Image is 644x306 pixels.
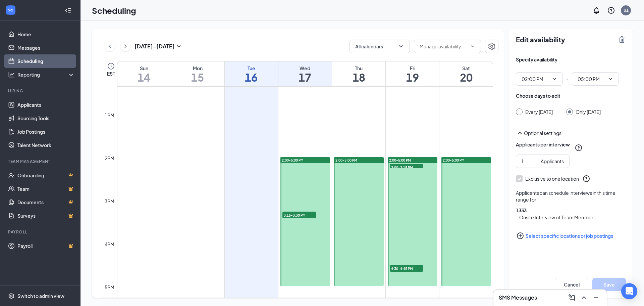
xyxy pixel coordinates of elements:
[17,41,75,54] a: Messages
[516,141,570,148] div: Applicants per interview
[389,158,411,163] span: 2:00-5:00 PM
[516,56,557,63] div: Specify availability
[386,61,439,86] a: September 19, 2025
[591,292,601,303] button: Minimize
[171,65,224,72] div: Mon
[17,112,75,125] a: Sourcing Tools
[335,158,357,163] span: 2:00-5:00 PM
[397,43,404,50] svg: ChevronDown
[8,71,15,78] svg: Analysis
[17,182,75,195] a: TeamCrown
[575,144,583,152] svg: QuestionInfo
[516,189,626,203] div: Applicants can schedule interviews in this time range for:
[516,92,560,99] div: Choose days to edit
[17,195,75,209] a: DocumentsCrown
[592,6,600,14] svg: Notifications
[621,283,637,299] div: Open Intercom Messenger
[332,72,385,83] h1: 18
[386,65,439,72] div: Fri
[516,129,626,137] div: Optional settings
[516,229,626,243] button: Select specific locations or job postingsPlusCircle
[282,212,316,218] span: 3:15-3:30 PM
[576,108,601,115] div: Only [DATE]
[282,158,304,163] span: 2:00-5:00 PM
[618,36,626,44] svg: TrashOutline
[103,155,116,162] div: 2pm
[17,239,75,253] a: PayrollCrown
[17,98,75,112] a: Applicants
[8,293,15,299] svg: Settings
[516,129,524,137] svg: SmallChevronUp
[579,292,589,303] button: ChevronUp
[171,72,224,83] h1: 15
[8,229,73,235] div: Payroll
[386,72,439,83] h1: 19
[582,175,590,183] svg: QuestionInfo
[278,61,332,86] a: September 17, 2025
[525,108,553,115] div: Every [DATE]
[516,207,626,214] div: 1333
[568,294,576,302] svg: ComposeMessage
[175,42,183,50] svg: SmallChevronDown
[103,241,116,248] div: 4pm
[17,293,64,299] div: Switch to admin view
[525,175,579,182] div: Exclusive to one location
[171,61,224,86] a: September 15, 2025
[17,209,75,222] a: SurveysCrown
[390,164,423,171] span: 2:00-2:15 PM
[488,42,496,50] svg: Settings
[516,232,524,240] svg: PlusCircle
[103,198,116,205] div: 3pm
[103,112,116,119] div: 1pm
[552,76,557,82] svg: ChevronDown
[499,294,537,301] h3: SMS Messages
[8,159,73,164] div: Team Management
[17,138,75,152] a: Talent Network
[105,41,115,51] button: ChevronLeft
[420,43,467,50] input: Manage availability
[8,88,73,94] div: Hiring
[92,5,136,16] h1: Scheduling
[485,40,498,53] button: Settings
[350,40,410,53] button: All calendarsChevronDown
[225,65,278,72] div: Tue
[120,41,130,51] button: ChevronRight
[7,7,14,13] svg: WorkstreamLogo
[278,65,332,72] div: Wed
[225,72,278,83] h1: 16
[332,65,385,72] div: Thu
[608,76,613,82] svg: ChevronDown
[470,44,475,49] svg: ChevronDown
[17,169,75,182] a: OnboardingCrown
[607,6,615,14] svg: QuestionInfo
[225,61,278,86] a: September 16, 2025
[122,42,129,50] svg: ChevronRight
[135,43,175,50] h3: [DATE] - [DATE]
[17,125,75,138] a: Job Postings
[567,292,577,303] button: ComposeMessage
[555,278,588,291] button: Cancel
[516,36,614,44] h2: Edit availability
[278,72,332,83] h1: 17
[592,294,600,302] svg: Minimize
[117,65,171,72] div: Sun
[390,265,423,272] span: 4:30-4:45 PM
[332,61,385,86] a: September 18, 2025
[107,62,115,70] svg: Clock
[624,7,629,13] div: S1
[541,158,564,165] div: Applicants
[524,130,626,136] div: Optional settings
[17,54,75,68] a: Scheduling
[592,278,626,291] button: Save
[17,28,75,41] a: Home
[439,61,493,86] a: September 20, 2025
[439,65,493,72] div: Sat
[117,72,171,83] h1: 14
[580,294,588,302] svg: ChevronUp
[117,61,171,86] a: September 14, 2025
[107,42,113,50] svg: ChevronLeft
[443,158,465,163] span: 2:00-5:00 PM
[65,7,71,14] svg: Collapse
[516,72,626,86] div: -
